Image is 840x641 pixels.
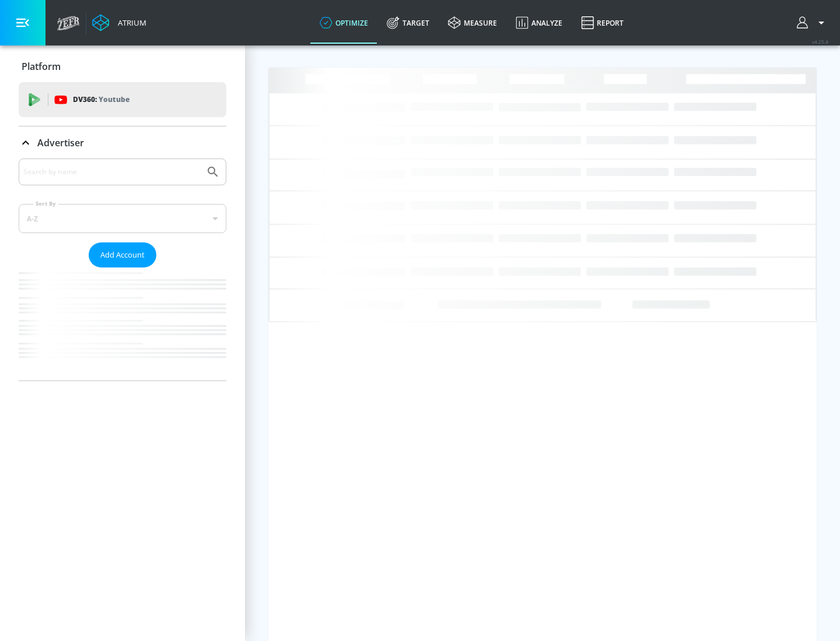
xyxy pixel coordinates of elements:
div: Atrium [113,17,146,28]
a: optimize [310,2,377,44]
input: Search by name [23,164,200,179]
label: Sort By [33,200,58,207]
div: A-Z [19,204,226,233]
a: Analyze [506,2,572,44]
nav: list of Advertiser [19,267,226,381]
div: DV360: Youtube [19,82,226,117]
p: Youtube [99,93,129,105]
p: DV360: [73,93,129,106]
a: Report [572,2,633,44]
a: Atrium [92,14,146,31]
p: Advertiser [37,136,84,149]
span: Add Account [100,248,145,262]
span: v 4.25.4 [812,38,828,45]
div: Advertiser [19,126,226,159]
div: Platform [19,50,226,83]
button: Add Account [89,242,156,267]
a: measure [439,2,506,44]
div: Advertiser [19,159,226,381]
p: Platform [22,60,61,73]
a: Target [377,2,439,44]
